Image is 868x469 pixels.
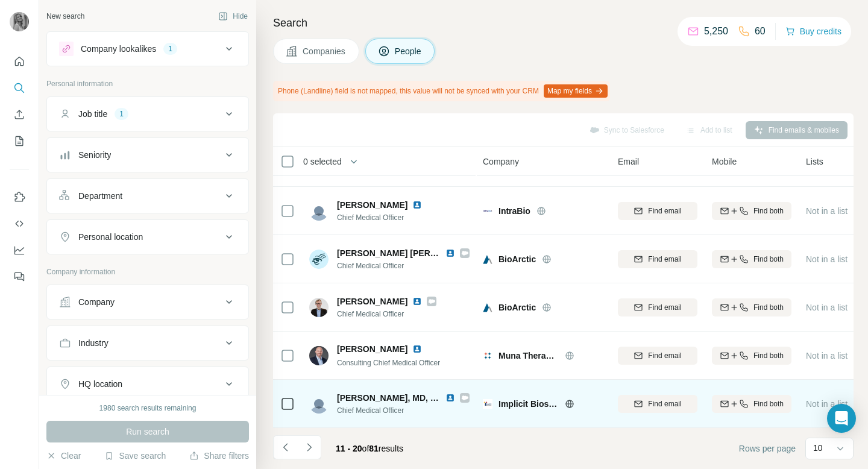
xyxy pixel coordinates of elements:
[104,450,166,462] button: Save search
[337,295,407,307] span: [PERSON_NAME]
[46,266,249,277] p: Company information
[303,156,342,168] span: 0 selected
[309,250,329,269] img: Avatar
[10,266,29,288] button: Feedback
[498,253,536,265] span: BioArctic
[753,206,784,216] span: Find both
[297,435,321,459] button: Navigate to next page
[483,206,492,216] img: Logo of IntraBio
[47,99,248,128] button: Job title1
[10,213,29,234] button: Use Surfe API
[648,254,681,265] span: Find email
[46,11,84,22] div: New search
[10,130,29,152] button: My lists
[336,444,362,453] span: 11 - 20
[337,343,407,355] span: [PERSON_NAME]
[78,108,107,120] div: Job title
[806,303,848,312] span: Not in a list
[498,205,530,217] span: IntraBio
[498,301,536,313] span: BioArctic
[337,405,470,416] span: Chief Medical Officer
[498,398,559,410] span: Implicit Bioscience
[753,254,784,265] span: Find both
[336,444,403,453] span: results
[337,309,436,319] span: Chief Medical Officer
[712,202,791,220] button: Find both
[712,156,737,168] span: Mobile
[806,351,848,360] span: Not in a list
[99,403,197,414] div: 1980 search results remaining
[337,260,470,271] span: Chief Medical Officer
[753,302,784,313] span: Find both
[337,199,407,211] span: [PERSON_NAME]
[412,344,422,354] img: LinkedIn logo
[412,200,422,210] img: LinkedIn logo
[337,359,440,367] span: Consulting Chief Medical Officer
[46,78,249,89] p: Personal information
[46,450,81,462] button: Clear
[362,444,370,453] span: of
[806,399,848,409] span: Not in a list
[755,24,766,39] p: 60
[483,399,492,409] img: Logo of Implicit Bioscience
[544,84,608,98] button: Map my fields
[806,254,848,264] span: Not in a list
[337,393,471,403] span: [PERSON_NAME], MD, CTropMed
[309,298,329,317] img: Avatar
[78,296,115,308] div: Company
[618,347,697,365] button: Find email
[648,350,681,361] span: Find email
[712,347,791,365] button: Find both
[78,378,122,390] div: HQ location
[163,43,177,54] div: 1
[309,201,329,221] img: Avatar
[10,12,29,31] img: Avatar
[273,435,297,459] button: Navigate to previous page
[10,51,29,72] button: Quick start
[47,181,248,210] button: Department
[337,212,436,223] span: Chief Medical Officer
[827,404,856,433] div: Open Intercom Messenger
[273,14,854,31] h4: Search
[78,190,122,202] div: Department
[412,297,422,306] img: LinkedIn logo
[47,370,248,398] button: HQ location
[81,43,156,55] div: Company lookalikes
[10,239,29,261] button: Dashboard
[303,45,347,57] span: Companies
[813,442,823,454] p: 10
[78,231,143,243] div: Personal location
[618,156,639,168] span: Email
[753,350,784,361] span: Find both
[753,398,784,409] span: Find both
[47,34,248,63] button: Company lookalikes1
[309,346,329,365] img: Avatar
[47,222,248,251] button: Personal location
[210,7,256,25] button: Hide
[806,156,823,168] span: Lists
[712,250,791,268] button: Find both
[648,398,681,409] span: Find email
[806,206,848,216] span: Not in a list
[78,149,111,161] div: Seniority
[739,442,796,455] span: Rows per page
[10,77,29,99] button: Search
[395,45,423,57] span: People
[483,351,492,360] img: Logo of Muna Therapeutics
[712,298,791,316] button: Find both
[785,23,841,40] button: Buy credits
[10,104,29,125] button: Enrich CSV
[189,450,249,462] button: Share filters
[618,298,697,316] button: Find email
[445,393,455,403] img: LinkedIn logo
[337,248,481,258] span: [PERSON_NAME] [PERSON_NAME]
[369,444,379,453] span: 81
[618,202,697,220] button: Find email
[445,248,455,258] img: LinkedIn logo
[483,254,492,264] img: Logo of BioArctic
[47,140,248,169] button: Seniority
[648,302,681,313] span: Find email
[618,395,697,413] button: Find email
[47,288,248,316] button: Company
[483,303,492,312] img: Logo of BioArctic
